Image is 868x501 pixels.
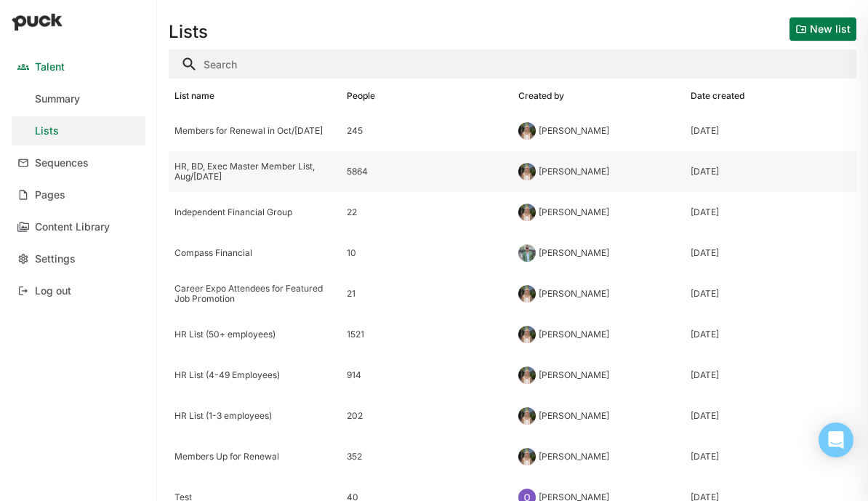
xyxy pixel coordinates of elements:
[539,452,609,462] div: [PERSON_NAME]
[691,248,719,258] div: [DATE]
[539,207,609,217] div: [PERSON_NAME]
[539,411,609,421] div: [PERSON_NAME]
[539,167,609,177] div: [PERSON_NAME]
[691,126,719,136] div: [DATE]
[35,125,59,137] div: Lists
[174,370,335,380] div: HR List (4-49 Employees)
[347,91,375,101] div: People
[174,91,214,101] div: List name
[539,126,609,136] div: [PERSON_NAME]
[12,84,145,113] a: Summary
[347,126,507,136] div: 245
[174,161,335,183] div: HR, BD, Exec Master Member List, Aug/[DATE]
[347,289,507,299] div: 21
[12,244,145,273] a: Settings
[35,221,110,233] div: Content Library
[35,285,71,297] div: Log out
[174,207,335,217] div: Independent Financial Group
[169,23,208,41] h1: Lists
[539,329,609,340] div: [PERSON_NAME]
[174,411,335,421] div: HR List (1-3 employees)
[691,452,719,462] div: [DATE]
[691,167,719,177] div: [DATE]
[691,289,719,299] div: [DATE]
[789,17,856,41] button: New list
[12,212,145,241] a: Content Library
[174,329,335,340] div: HR List (50+ employees)
[174,126,335,136] div: Members for Renewal in Oct/[DATE]
[518,91,564,101] div: Created by
[347,329,507,340] div: 1521
[35,93,80,105] div: Summary
[691,207,719,217] div: [DATE]
[691,411,719,421] div: [DATE]
[12,116,145,145] a: Lists
[35,253,76,265] div: Settings
[12,148,145,177] a: Sequences
[35,61,65,73] div: Talent
[347,248,507,258] div: 10
[539,370,609,380] div: [PERSON_NAME]
[539,289,609,299] div: [PERSON_NAME]
[12,180,145,209] a: Pages
[347,411,507,421] div: 202
[174,284,335,305] div: Career Expo Attendees for Featured Job Promotion
[12,52,145,81] a: Talent
[347,370,507,380] div: 914
[691,329,719,340] div: [DATE]
[174,248,335,258] div: Compass Financial
[347,167,507,177] div: 5864
[35,157,89,169] div: Sequences
[691,91,744,101] div: Date created
[539,248,609,258] div: [PERSON_NAME]
[169,49,856,79] input: Search
[35,189,65,201] div: Pages
[174,452,335,462] div: Members Up for Renewal
[347,452,507,462] div: 352
[819,422,853,457] div: Open Intercom Messenger
[347,207,507,217] div: 22
[691,370,719,380] div: [DATE]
